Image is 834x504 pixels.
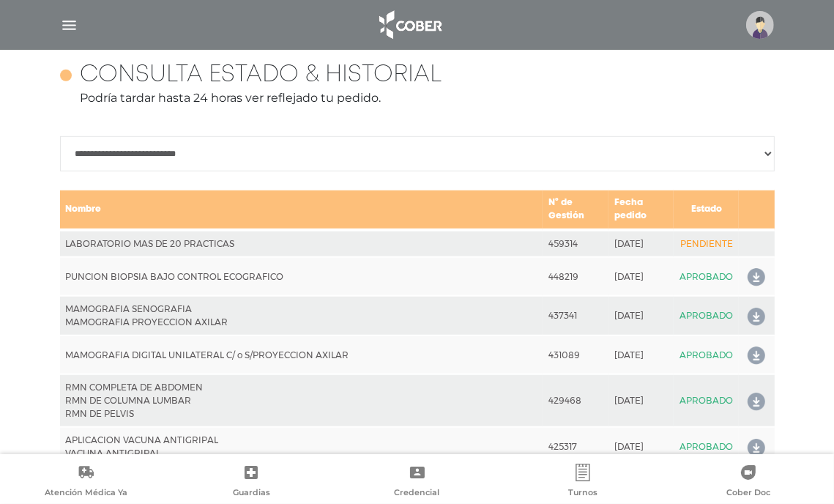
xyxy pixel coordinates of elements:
[60,230,543,257] td: LABORATORIO MAS DE 20 PRACTICAS
[674,427,739,467] td: APROBADO
[608,257,674,296] td: [DATE]
[568,487,597,500] span: Turnos
[60,89,775,107] p: Podría tardar hasta 24 horas ver reflejado tu pedido.
[674,257,739,296] td: APROBADO
[543,230,608,257] td: 459314
[543,427,608,467] td: 425317
[371,7,448,42] img: logo_cober_home-white.png
[334,464,499,501] a: Credencial
[233,487,270,500] span: Guardias
[608,336,674,374] td: [DATE]
[543,190,608,230] td: N° de Gestión
[608,190,674,230] td: Fecha pedido
[60,16,78,34] img: Cober_menu-lines-white.svg
[543,374,608,427] td: 429468
[60,427,543,467] td: APLICACION VACUNA ANTIGRIPAL VACUNA ANTIGRIPAL
[543,296,608,336] td: 437341
[500,464,666,501] a: Turnos
[3,464,168,501] a: Atención Médica Ya
[543,336,608,374] td: 431089
[674,296,739,336] td: APROBADO
[674,190,739,230] td: Estado
[608,296,674,336] td: [DATE]
[674,230,739,257] td: PENDIENTE
[60,374,543,427] td: RMN COMPLETA DE ABDOMEN RMN DE COLUMNA LUMBAR RMN DE PELVIS
[543,257,608,296] td: 448219
[60,190,543,230] td: Nombre
[608,374,674,427] td: [DATE]
[666,464,831,501] a: Cober Doc
[608,427,674,467] td: [DATE]
[60,296,543,336] td: MAMOGRAFIA SENOGRAFIA MAMOGRAFIA PROYECCION AXILAR
[168,464,334,501] a: Guardias
[60,336,543,374] td: MAMOGRAFIA DIGITAL UNILATERAL C/ o S/PROYECCION AXILAR
[60,257,543,296] td: PUNCION BIOPSIA BAJO CONTROL ECOGRAFICO
[726,487,770,500] span: Cober Doc
[81,62,442,89] h4: Consulta estado & historial
[395,487,440,500] span: Credencial
[608,230,674,257] td: [DATE]
[674,336,739,374] td: APROBADO
[674,374,739,427] td: APROBADO
[45,487,127,500] span: Atención Médica Ya
[746,11,774,39] img: profile-placeholder.svg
